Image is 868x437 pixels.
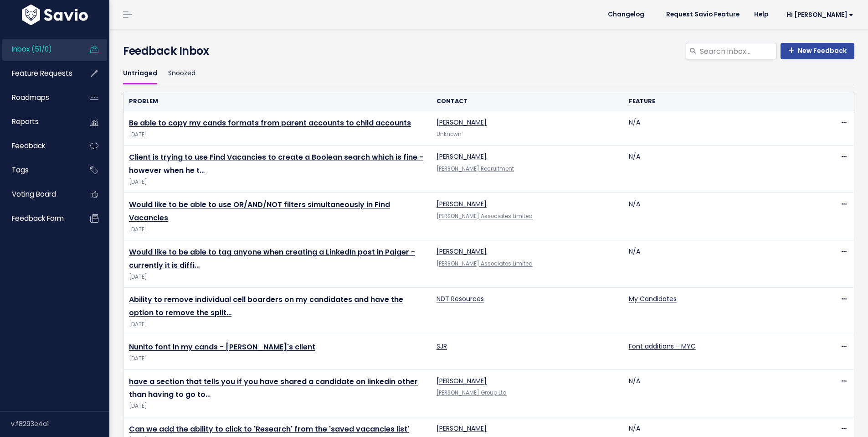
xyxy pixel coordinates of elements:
span: Voting Board [12,189,56,199]
span: Feature Requests [12,68,72,78]
a: Would like to be able to use OR/AND/NOT filters simultaneously in Find Vacancies [129,199,390,223]
a: Feature Requests [2,63,76,84]
span: [DATE] [129,272,426,282]
span: Reports [12,117,39,126]
a: [PERSON_NAME] [437,152,487,161]
a: Tags [2,160,76,181]
a: SJR [437,342,447,351]
a: [PERSON_NAME] Associates Limited [437,260,533,267]
th: Feature [623,92,816,111]
span: Unknown [437,130,462,138]
img: logo-white.9d6f32f41409.svg [20,5,90,25]
a: Request Savio Feature [659,8,747,21]
a: Roadmaps [2,87,76,108]
a: Font additions - MYC [629,342,696,351]
td: N/A [623,111,816,146]
a: Can we add the ability to click to 'Research' from the 'saved vacancies list' [129,424,409,434]
a: [PERSON_NAME] Recruitment [437,165,514,172]
a: Feedback [2,135,76,156]
input: Search inbox... [699,43,777,59]
a: Client is trying to use Find Vacancies to create a Boolean search which is fine - however when he t… [129,152,423,176]
div: v.f8293e4a1 [11,412,109,436]
a: Be able to copy my cands formats from parent accounts to child accounts [129,118,411,128]
span: Roadmaps [12,93,49,102]
a: [PERSON_NAME] Group Ltd [437,389,507,396]
a: have a section that tells you if you have shared a candidate on linkedin other than having to go to… [129,376,418,400]
td: N/A [623,193,816,240]
a: [PERSON_NAME] [437,199,487,208]
span: [DATE] [129,320,426,329]
span: Hi [PERSON_NAME] [786,11,853,18]
span: [DATE] [129,130,426,140]
span: Inbox (51/0) [12,44,52,54]
a: New Feedback [781,43,854,59]
span: Feedback form [12,213,64,223]
a: Hi [PERSON_NAME] [776,8,861,22]
a: [PERSON_NAME] [437,376,487,385]
a: Inbox (51/0) [2,39,76,60]
span: Tags [12,165,29,175]
a: Would like to be able to tag anyone when creating a LinkedIn post in Paiger - currently it is diffi… [129,247,415,271]
a: Snoozed [168,63,195,84]
a: Untriaged [123,63,157,84]
a: [PERSON_NAME] [437,247,487,256]
a: NDT Resources [437,294,484,303]
td: N/A [623,369,816,417]
th: Contact [431,92,623,111]
td: N/A [623,146,816,193]
span: Changelog [608,11,644,18]
ul: Filter feature requests [123,63,854,84]
span: Feedback [12,141,45,151]
a: Nunito font in my cands - [PERSON_NAME]'s client [129,342,315,352]
a: [PERSON_NAME] [437,424,487,433]
span: [DATE] [129,401,426,411]
td: N/A [623,240,816,288]
a: [PERSON_NAME] [437,118,487,127]
h4: Feedback Inbox [123,43,854,59]
span: [DATE] [129,177,426,187]
a: Feedback form [2,208,76,229]
th: Problem [123,92,431,111]
span: [DATE] [129,225,426,234]
a: Help [747,8,776,21]
a: [PERSON_NAME] Associates Limited [437,213,533,220]
a: Ability to remove individual cell boarders on my candidates and have the option to remove the split… [129,294,403,318]
a: Reports [2,111,76,132]
a: Voting Board [2,184,76,205]
span: [DATE] [129,354,426,364]
a: My Candidates [629,294,677,303]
